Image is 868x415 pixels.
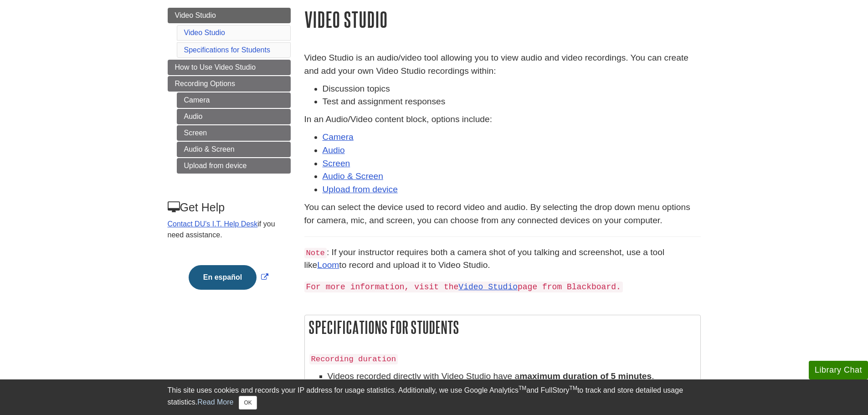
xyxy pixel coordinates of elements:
[323,184,398,194] a: Upload from device
[304,8,701,31] h1: Video Studio
[177,92,291,108] a: Camera
[304,282,623,292] code: For more information, visit the page from Blackboard.
[323,82,701,96] li: Discussion topics
[519,371,652,381] strong: maximum duration of 5 minutes
[177,142,291,157] a: Audio & Screen
[304,248,327,258] code: Note
[184,46,270,54] a: Specifications for Students
[168,219,290,241] p: if you need assistance.
[168,76,291,92] a: Recording Options
[189,265,257,290] button: En español
[304,201,701,227] p: You can select the device used to record video and audio. By selecting the drop down menu options...
[177,125,291,141] a: Screen
[197,398,233,406] a: Read More
[168,201,290,214] h3: Get Help
[175,11,216,19] span: Video Studio
[809,361,868,379] button: Library Chat
[184,29,225,36] a: Video Studio
[239,396,257,410] button: Close
[304,113,701,126] p: In an Audio/Video content block, options include:
[186,273,271,281] a: Link opens in new window
[458,282,518,292] a: Video Studio
[168,60,291,75] a: How to Use Video Studio
[304,246,701,272] p: : If your instructor requires both a camera shot of you talking and screenshot, use a tool like t...
[168,8,291,23] a: Video Studio
[317,260,339,270] a: Loom
[168,385,701,410] div: This site uses cookies and records your IP address for usage statistics. Additionally, we use Goo...
[323,95,701,108] li: Test and assignment responses
[323,145,345,155] a: Audio
[323,132,354,142] a: Camera
[175,63,256,71] span: How to Use Video Studio
[304,51,701,78] p: Video Studio is an audio/video tool allowing you to view audio and video recordings. You can crea...
[177,109,291,124] a: Audio
[309,354,398,364] code: Recording duration
[305,315,700,339] h2: Specifications for Students
[323,171,383,181] a: Audio & Screen
[177,158,291,174] a: Upload from device
[175,80,236,87] span: Recording Options
[168,8,291,305] div: Guide Page Menu
[168,220,258,228] a: Contact DU's I.T. Help Desk
[323,159,350,168] a: Screen
[328,370,696,383] li: Videos recorded directly with Video Studio have a .
[570,385,577,391] sup: TM
[519,385,526,391] sup: TM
